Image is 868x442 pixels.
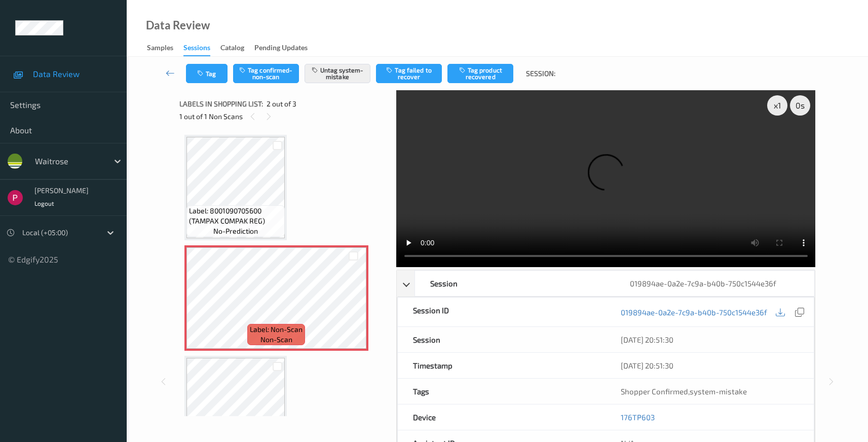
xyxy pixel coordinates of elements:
[526,68,555,79] span: Session:
[398,404,606,430] div: Device
[790,95,810,116] div: 0 s
[183,43,210,56] div: Sessions
[621,360,799,371] div: [DATE] 20:51:30
[254,41,318,55] a: Pending Updates
[147,43,173,55] div: Samples
[376,64,442,83] button: Tag failed to recover
[179,99,263,109] span: Labels in shopping list:
[146,20,210,30] div: Data Review
[398,353,606,378] div: Timestamp
[233,64,299,83] button: Tag confirmed-non-scan
[767,95,787,116] div: x 1
[621,387,688,396] span: Shopper Confirmed
[621,413,655,422] a: 176TP603
[267,99,296,109] span: 2 out of 3
[183,41,220,56] a: Sessions
[213,226,258,236] span: no-prediction
[447,64,513,83] button: Tag product recovered
[398,327,606,352] div: Session
[621,307,767,317] a: 019894ae-0a2e-7c9a-b40b-750c1544e36f
[260,335,292,345] span: non-scan
[147,41,183,55] a: Samples
[621,335,799,345] div: [DATE] 20:51:30
[220,41,254,55] a: Catalog
[621,387,747,396] span: ,
[415,271,615,296] div: Session
[305,64,370,83] button: Untag system-mistake
[179,110,389,123] div: 1 out of 1 Non Scans
[220,43,244,55] div: Catalog
[186,64,228,83] button: Tag
[615,271,814,296] div: 019894ae-0a2e-7c9a-b40b-750c1544e36f
[690,387,747,396] span: system-mistake
[398,379,606,404] div: Tags
[254,43,308,55] div: Pending Updates
[189,206,282,226] span: Label: 8001090705600 (TAMPAX COMPAK REG)
[250,324,303,335] span: Label: Non-Scan
[397,270,815,297] div: Session019894ae-0a2e-7c9a-b40b-750c1544e36f
[398,298,606,326] div: Session ID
